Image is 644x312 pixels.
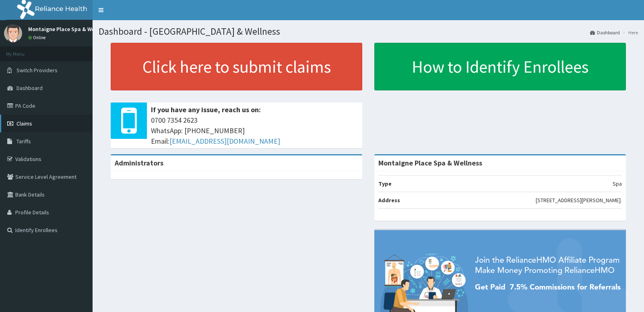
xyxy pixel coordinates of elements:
strong: Montaigne Place Spa & Wellness [378,158,482,168]
span: Tariffs [17,138,31,145]
h1: Dashboard - [GEOGRAPHIC_DATA] & Wellness [99,26,638,37]
b: Address [378,197,400,204]
b: Administrators [115,158,163,168]
span: Dashboard [17,84,43,92]
b: If you have any issue, reach us on: [151,105,261,114]
span: Claims [17,120,32,127]
p: [STREET_ADDRESS][PERSON_NAME]. [536,196,622,204]
a: Click here to submit claims [111,43,362,90]
p: Montaigne Place Spa & Wellness [28,26,109,32]
li: Here [621,29,638,36]
img: User Image [4,24,22,42]
b: Type [378,180,392,187]
span: 0700 7354 2623 WhatsApp: [PHONE_NUMBER] Email: [151,115,358,146]
p: Spa [613,180,622,188]
a: Dashboard [590,29,620,36]
a: How to Identify Enrollees [374,43,626,90]
span: Switch Providers [17,67,58,74]
a: [EMAIL_ADDRESS][DOMAIN_NAME] [169,136,280,146]
a: Online [28,35,47,40]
